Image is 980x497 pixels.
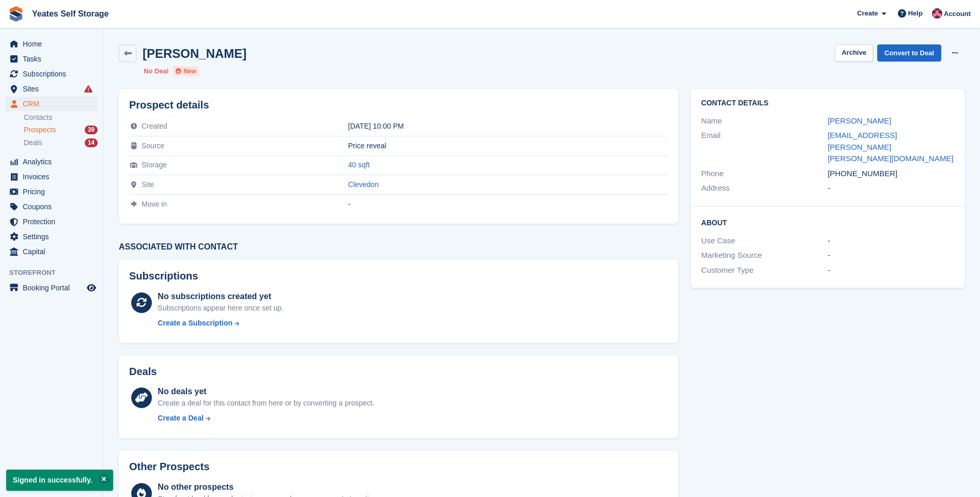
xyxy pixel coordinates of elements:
p: Signed in successfully. [6,470,113,491]
a: menu [5,199,98,214]
div: Address [701,182,828,194]
span: Sites [23,82,85,96]
span: Help [908,8,923,19]
div: Create a deal for this contact from here or by converting a prospect. [158,398,374,409]
span: Protection [23,214,85,229]
span: Deals [24,138,42,148]
span: Capital [23,244,85,259]
a: menu [5,97,98,111]
div: No deals yet [158,385,374,398]
span: Created [142,122,167,130]
span: Storefront [9,268,103,278]
img: James Griffin [932,8,942,19]
span: Storage [142,161,167,169]
div: Subscriptions appear here once set up. [158,303,284,314]
div: - [828,182,954,194]
div: Customer Type [701,265,828,276]
span: Prospects [24,125,56,135]
span: Account [944,9,971,19]
i: Smart entry sync failures have occurred [84,85,92,93]
div: 14 [85,138,98,147]
span: Subscriptions [23,67,85,81]
div: - [348,200,668,208]
a: menu [5,82,98,96]
h2: About [701,217,954,227]
div: Marketing Source [701,250,828,261]
a: Preview store [85,282,98,294]
div: - [828,235,954,247]
a: menu [5,67,98,81]
div: [PHONE_NUMBER] [828,168,954,180]
a: menu [5,244,98,259]
a: menu [5,52,98,66]
span: Home [23,37,85,51]
div: Email [701,130,828,165]
div: Price reveal [348,142,668,150]
a: menu [5,229,98,244]
button: Archive [835,44,873,61]
div: 39 [85,126,98,134]
h2: Contact Details [701,99,954,107]
div: No other prospects [158,481,379,493]
a: Clevedon [348,180,379,189]
a: Convert to Deal [877,44,941,61]
a: Contacts [24,113,98,122]
span: Coupons [23,199,85,214]
h3: Associated with contact [119,242,678,252]
span: Settings [23,229,85,244]
div: No subscriptions created yet [158,290,284,303]
a: menu [5,281,98,295]
div: [DATE] 10:00 PM [348,122,668,130]
a: Create a Deal [158,413,374,424]
span: Source [142,142,164,150]
a: 40 sqft [348,161,370,169]
span: Move in [142,200,167,208]
a: menu [5,184,98,199]
a: [PERSON_NAME] [828,116,891,125]
a: Prospects 39 [24,125,98,135]
a: [EMAIL_ADDRESS][PERSON_NAME][PERSON_NAME][DOMAIN_NAME] [828,131,953,163]
div: Create a Deal [158,413,204,424]
span: Pricing [23,184,85,199]
span: Create [857,8,878,19]
h2: Subscriptions [129,270,668,282]
h2: [PERSON_NAME] [143,46,246,60]
a: menu [5,214,98,229]
a: Deals 14 [24,137,98,148]
img: stora-icon-8386f47178a22dfd0bd8f6a31ec36ba5ce8667c1dd55bd0f319d3a0aa187defe.svg [8,6,24,22]
h2: Other Prospects [129,461,210,473]
span: Booking Portal [23,281,85,295]
a: menu [5,37,98,51]
span: Site [142,180,154,189]
h2: Deals [129,366,157,378]
div: Name [701,115,828,127]
span: CRM [23,97,85,111]
div: - [828,250,954,261]
span: Invoices [23,169,85,184]
h2: Prospect details [129,99,668,111]
div: - [828,265,954,276]
li: New [173,66,199,76]
div: Create a Subscription [158,318,232,329]
span: Analytics [23,154,85,169]
li: No Deal [144,66,168,76]
a: menu [5,154,98,169]
a: menu [5,169,98,184]
div: Use Case [701,235,828,247]
span: Tasks [23,52,85,66]
a: Create a Subscription [158,318,284,329]
a: Yeates Self Storage [28,5,113,22]
div: Phone [701,168,828,180]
